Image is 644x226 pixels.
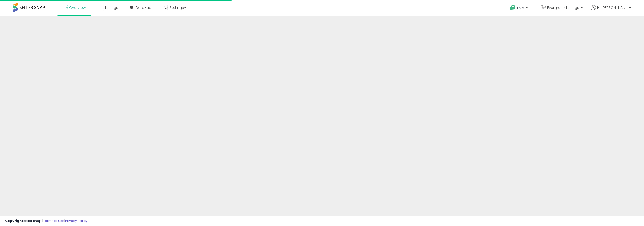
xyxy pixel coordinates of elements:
[5,219,87,223] div: seller snap | |
[105,5,118,10] span: Listings
[591,5,631,16] a: Hi [PERSON_NAME]
[69,5,86,10] span: Overview
[136,5,151,10] span: DataHub
[597,5,627,10] span: Hi [PERSON_NAME]
[517,6,524,10] span: Help
[547,5,579,10] span: Evergreen Listings
[510,5,516,11] i: Get Help
[5,218,23,223] strong: Copyright
[43,218,64,223] a: Terms of Use
[506,1,533,16] a: Help
[65,218,87,223] a: Privacy Policy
